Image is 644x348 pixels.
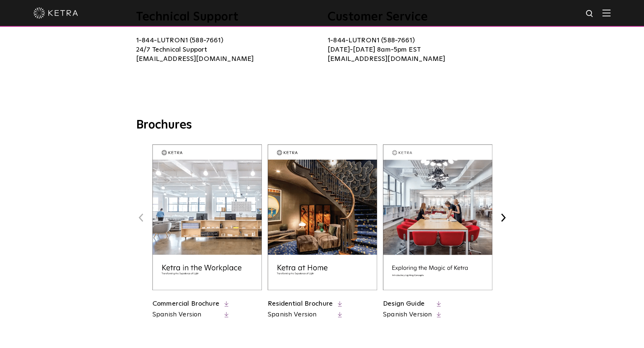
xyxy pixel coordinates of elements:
p: 1-844-LUTRON1 (588-7661) 24/7 Technical Support [136,36,316,64]
a: Spanish Version [268,310,333,319]
a: Commercial Brochure [152,300,219,307]
a: Spanish Version [383,310,432,319]
a: Spanish Version [152,310,219,319]
h3: Brochures [136,118,508,133]
p: 1-844-LUTRON1 (588-7661) [DATE]-[DATE] 8am-5pm EST [EMAIL_ADDRESS][DOMAIN_NAME] [328,36,508,64]
img: commercial_brochure_thumbnail [152,144,262,290]
a: [EMAIL_ADDRESS][DOMAIN_NAME] [136,56,254,62]
img: search icon [585,9,595,19]
img: ketra-logo-2019-white [33,7,78,19]
a: Design Guide [383,300,425,307]
img: design_brochure_thumbnail [383,144,492,290]
a: Residential Brochure [268,300,333,307]
button: Next [498,213,508,222]
img: residential_brochure_thumbnail [268,144,377,290]
button: Previous [136,213,146,222]
img: Hamburger%20Nav.svg [602,9,611,16]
